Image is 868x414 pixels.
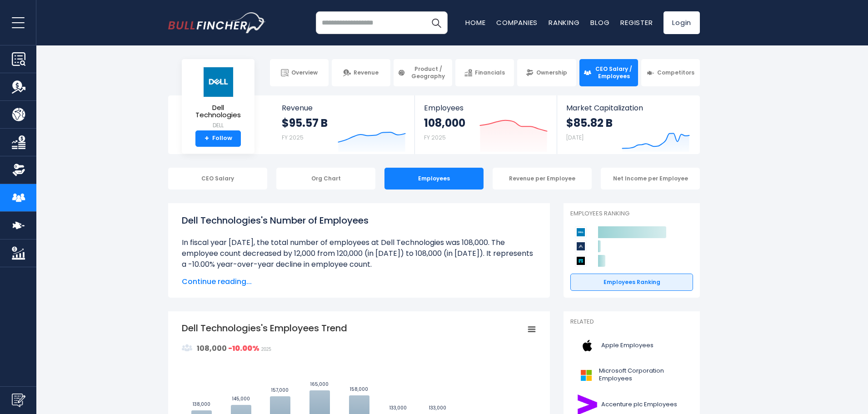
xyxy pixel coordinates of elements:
[657,69,694,76] span: Competitors
[424,134,446,141] small: FY 2025
[182,237,536,270] li: In fiscal year [DATE], the total number of employees at Dell Technologies was 108,000. The employ...
[389,404,407,411] text: 133,000
[496,18,538,27] a: Companies
[465,18,485,27] a: Home
[271,387,289,394] text: 157,000
[228,343,259,354] strong: -10.00%
[536,69,567,76] span: Ownership
[641,59,700,86] a: Competitors
[663,11,700,34] a: Login
[579,59,638,86] a: CEO Salary / Employees
[517,59,576,86] a: Ownership
[415,95,556,154] a: Employees 108,000 FY 2025
[168,12,266,33] a: Go to homepage
[205,135,209,143] strong: +
[575,255,587,267] img: NetApp competitors logo
[182,276,536,287] span: Continue reading...
[332,59,390,86] a: Revenue
[566,134,584,141] small: [DATE]
[601,168,700,190] div: Net Income per Employee
[424,116,465,130] strong: 108,000
[384,168,484,190] div: Employees
[276,168,375,190] div: Org Chart
[570,274,693,291] a: Employees Ranking
[566,104,690,112] span: Market Capitalization
[394,59,452,86] a: Product / Geography
[455,59,514,86] a: Financials
[570,210,693,218] p: Employees Ranking
[270,59,329,86] a: Overview
[291,69,318,76] span: Overview
[310,381,329,388] text: 165,000
[282,134,304,141] small: FY 2025
[197,343,227,354] strong: 108,000
[168,168,267,190] div: CEO Salary
[261,347,271,352] span: 2025
[594,65,634,80] span: CEO Salary / Employees
[12,163,25,177] img: Ownership
[493,168,592,190] div: Revenue per Employee
[599,367,688,383] span: Microsoft Corporation Employees
[282,116,328,130] strong: $95.57 B
[182,322,347,334] tspan: Dell Technologies's Employees Trend
[575,240,587,252] img: Arista Networks competitors logo
[232,395,250,402] text: 145,000
[575,226,587,238] img: Dell Technologies competitors logo
[590,18,609,27] a: Blog
[557,95,699,154] a: Market Capitalization $85.82 B [DATE]
[189,66,248,130] a: Dell Technologies DELL
[182,343,193,354] img: graph_employee_icon.svg
[576,365,596,385] img: MSFT logo
[549,18,579,27] a: Ranking
[570,333,693,358] a: Apple Employees
[350,386,368,393] text: 158,000
[189,104,247,119] span: Dell Technologies
[620,18,653,27] a: Register
[189,121,247,130] small: DELL
[168,12,266,33] img: bullfincher logo
[570,318,693,326] p: Related
[282,104,406,112] span: Revenue
[601,342,653,349] span: Apple Employees
[182,214,536,227] h1: Dell Technologies's Number of Employees
[424,104,547,112] span: Employees
[576,335,599,356] img: AAPL logo
[273,95,415,154] a: Revenue $95.57 B FY 2025
[601,401,677,409] span: Accenture plc Employees
[408,65,448,80] span: Product / Geography
[195,130,241,147] a: +Follow
[570,363,693,388] a: Microsoft Corporation Employees
[475,69,505,76] span: Financials
[425,11,448,34] button: Search
[429,404,446,411] text: 133,000
[566,116,613,130] strong: $85.82 B
[354,69,379,76] span: Revenue
[193,401,210,408] text: 138,000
